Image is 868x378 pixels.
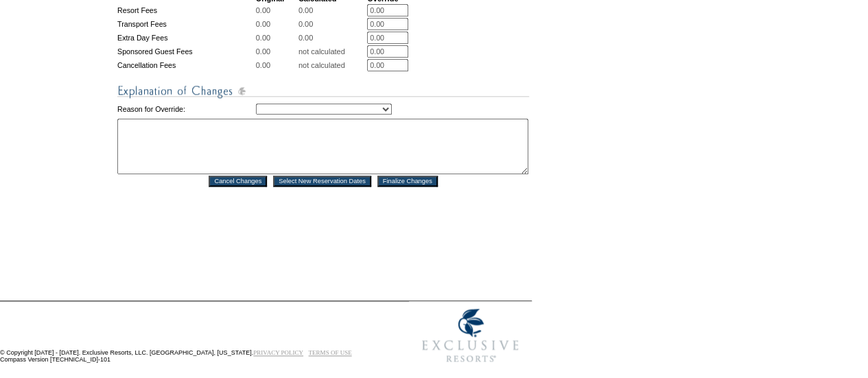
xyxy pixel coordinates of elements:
[256,45,297,58] td: 0.00
[253,349,303,356] a: PRIVACY POLICY
[117,18,255,30] td: Transport Fees
[117,45,255,58] td: Sponsored Guest Fees
[273,176,371,187] input: Select New Reservation Dates
[298,59,366,71] td: not calculated
[256,18,297,30] td: 0.00
[298,45,366,58] td: not calculated
[377,176,438,187] input: Finalize Changes
[256,4,297,16] td: 0.00
[117,4,255,16] td: Resort Fees
[298,18,366,30] td: 0.00
[117,59,255,71] td: Cancellation Fees
[256,59,297,71] td: 0.00
[209,176,267,187] input: Cancel Changes
[256,32,297,44] td: 0.00
[298,4,366,16] td: 0.00
[298,32,366,44] td: 0.00
[117,82,529,99] img: Explanation of Changes
[309,349,352,356] a: TERMS OF USE
[117,32,255,44] td: Extra Day Fees
[117,101,255,117] td: Reason for Override:
[409,301,532,370] img: Exclusive Resorts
